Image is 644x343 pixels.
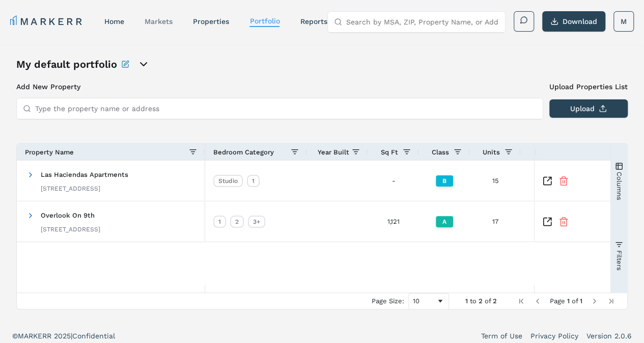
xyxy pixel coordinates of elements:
[436,216,453,227] div: A
[485,297,491,305] span: of
[521,161,572,201] div: $625
[12,332,18,340] span: ©
[41,212,95,219] span: Overlook On 9th
[300,17,327,25] a: reports
[483,148,500,156] span: Units
[567,297,570,305] span: 1
[436,175,453,187] div: B
[121,57,129,71] button: Rename this portfolio
[530,331,578,341] a: Privacy Policy
[41,225,100,233] div: [STREET_ADDRESS]
[413,297,436,305] div: 10
[54,332,72,340] span: 2025 |
[346,12,499,32] input: Search by MSA, ZIP, Property Name, or Address
[542,11,605,32] button: Download
[10,14,84,29] a: MARKERR
[591,297,599,305] div: Next Page
[230,216,244,228] div: 2
[572,297,578,305] span: of
[481,331,522,341] a: Term of Use
[558,176,569,186] button: Remove Property From Portfolio
[607,297,615,305] div: Last Page
[534,297,542,305] div: Previous Page
[249,17,279,25] a: Portfolio
[586,331,632,341] a: Version 2.0.6
[368,161,419,201] div: -
[521,201,572,242] div: $2,745
[580,297,582,305] span: 1
[35,98,537,119] input: Type the property name or address
[16,57,117,71] h1: My default portfolio
[72,332,115,340] span: Confidential
[549,82,628,92] label: Upload Properties List
[381,148,398,156] span: Sq Ft
[318,148,349,156] span: Year Built
[41,171,128,178] span: Las Haciendas Apartments
[542,217,552,227] a: Inspect Comparable
[248,216,265,228] div: 3+
[368,201,419,242] div: 1,121
[16,82,543,92] h3: Add New Property
[213,175,243,187] div: Studio
[479,297,483,305] span: 2
[493,297,497,305] span: 2
[247,175,260,187] div: 1
[470,297,477,305] span: to
[25,148,74,156] span: Property Name
[213,148,274,156] span: Bedroom Category
[621,16,627,27] span: M
[615,250,623,270] span: Filters
[558,217,569,227] button: Remove Property From Portfolio
[41,184,128,193] div: [STREET_ADDRESS]
[542,176,552,186] a: Inspect Comparable
[613,11,634,32] button: M
[137,58,150,70] button: open portfolio options
[517,297,525,305] div: First Page
[470,161,521,201] div: 15
[145,17,173,25] a: markets
[615,171,623,200] span: Columns
[550,297,565,305] span: Page
[465,297,468,305] span: 1
[213,216,226,228] div: 1
[470,201,521,242] div: 17
[549,99,628,118] button: Upload
[408,293,449,309] div: Page Size
[104,17,124,25] a: home
[18,332,54,340] span: MARKERR
[193,17,229,25] a: properties
[432,148,449,156] span: Class
[372,297,404,305] div: Page Size:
